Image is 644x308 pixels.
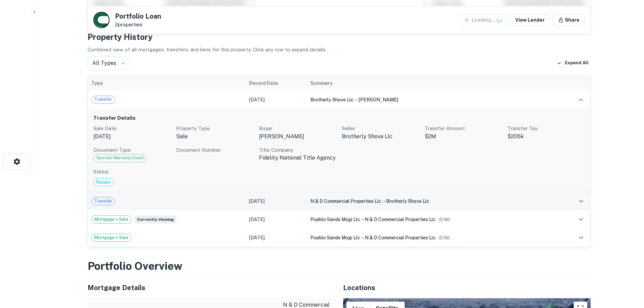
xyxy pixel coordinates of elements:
[310,217,360,222] span: pueblo sands mojp llc
[342,133,419,141] p: brotherly shove llc
[310,234,555,241] div: →
[88,56,128,70] div: All Types
[507,124,585,133] p: Transfer Tax
[259,133,336,141] p: [PERSON_NAME]
[94,155,146,161] span: Special Warranty Deed
[259,154,336,162] p: fidelity national title agency
[88,76,246,91] th: Type
[425,124,502,133] p: Transfer Amount
[342,124,419,133] p: Seller
[93,168,585,176] p: Status
[365,235,436,240] span: n & d commercial properties llc
[438,217,450,222] span: ($ 1M )
[88,258,591,274] h3: Portfolio Overview
[246,91,307,109] td: [DATE]
[88,46,591,54] p: Combined view of all mortgages, transfers, and liens for this property. Click any row to expand d...
[310,198,381,204] span: n & d commercial properties llc
[610,254,644,286] iframe: Chat Widget
[176,146,254,154] p: Document Number
[93,124,171,133] p: Sale Date
[310,216,555,223] div: →
[358,97,398,102] span: [PERSON_NAME]
[575,232,587,243] button: expand row
[93,154,146,162] div: Code: 68
[246,210,307,229] td: [DATE]
[310,197,555,205] div: →
[115,22,161,28] p: 2 properties
[92,234,131,241] span: Mortgage + Sale
[94,179,113,186] span: Resale
[575,94,587,105] button: expand row
[259,146,336,154] p: Title Company
[246,76,307,91] th: Record Date
[93,114,585,122] h6: Transfer Details
[365,217,436,222] span: n & d commercial properties llc
[555,58,591,68] button: Expand All
[510,14,550,26] a: View Lender
[176,124,254,133] p: Property Type
[386,198,429,204] span: brotherly shove llc
[92,198,115,205] span: Transfer
[88,283,335,293] h5: Mortgage Details
[507,133,585,141] p: $205k
[575,195,587,207] button: expand row
[310,235,360,240] span: pueblo sands mojp llc
[553,14,585,26] button: Share
[343,283,591,293] h5: Locations
[93,146,171,154] p: Document Type
[259,124,336,133] p: Buyer
[246,192,307,210] td: [DATE]
[92,216,131,223] span: Mortgage + Sale
[134,215,176,223] span: Currently viewing
[88,31,591,43] h4: Property History
[176,133,254,141] p: sale
[310,97,354,102] span: brotherly shove llc
[575,214,587,225] button: expand row
[246,229,307,247] td: [DATE]
[438,235,450,240] span: ($ 1M )
[92,96,115,103] span: Transfer
[307,76,559,91] th: Summary
[93,133,171,141] p: [DATE]
[310,96,555,103] div: →
[425,133,502,141] p: $2M
[115,13,161,20] h5: Portfolio Loan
